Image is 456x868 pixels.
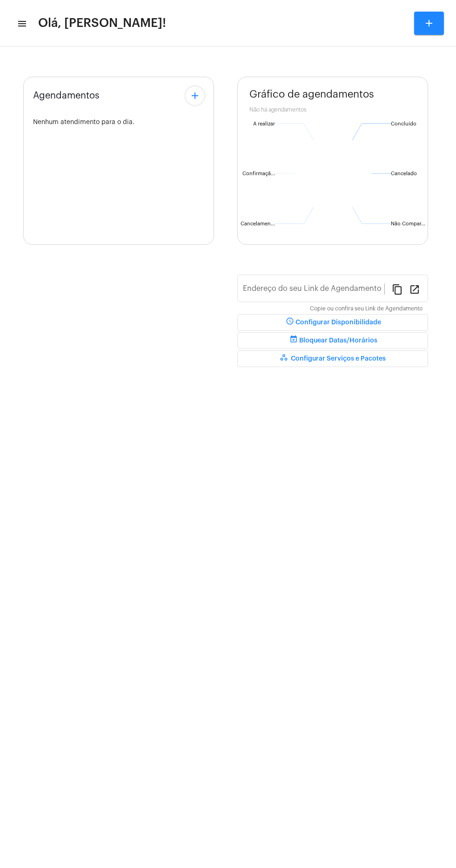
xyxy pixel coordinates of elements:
input: Link [243,286,384,295]
text: Concluído [391,121,416,126]
text: A realizar [253,121,275,126]
span: Agendamentos [33,91,100,101]
text: Cancelamen... [241,221,275,226]
span: Configurar Disponibilidade [284,319,381,326]
div: Nenhum atendimento para o dia. [33,119,204,126]
mat-icon: add [189,90,201,101]
mat-icon: workspaces_outlined [280,353,291,364]
mat-icon: add [423,18,435,29]
button: Configurar Serviços e Pacotes [237,350,428,367]
text: Não Compar... [391,221,425,226]
span: Gráfico de agendamentos [249,89,374,100]
text: Confirmaçã... [242,171,275,177]
button: Bloquear Datas/Horários [237,332,428,349]
span: Olá, [PERSON_NAME]! [38,16,166,31]
mat-icon: content_copy [392,283,403,295]
span: Bloquear Datas/Horários [288,337,377,344]
mat-icon: schedule [284,317,295,328]
button: Configurar Disponibilidade [237,314,428,331]
mat-icon: event_busy [288,335,299,346]
text: Cancelado [391,171,417,176]
mat-icon: open_in_new [409,283,420,295]
mat-hint: Copie ou confira seu Link de Agendamento [310,306,422,312]
span: Configurar Serviços e Pacotes [280,355,386,362]
mat-icon: sidenav icon [17,18,26,29]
